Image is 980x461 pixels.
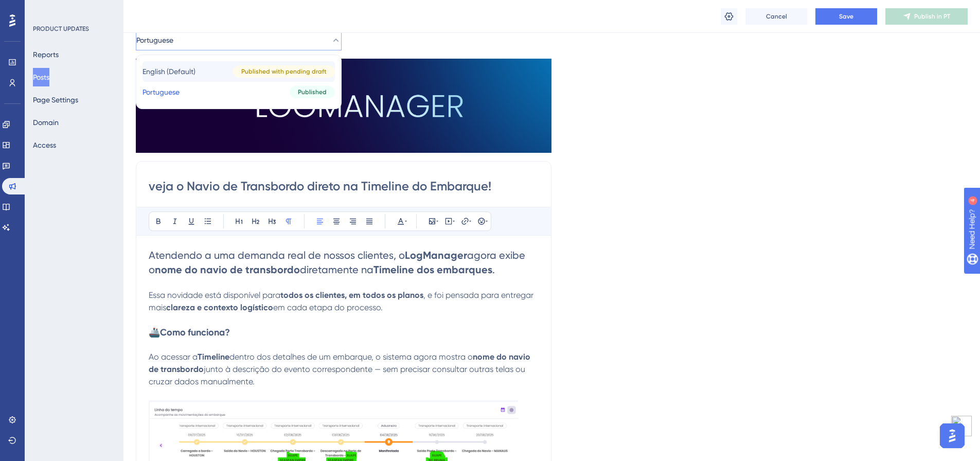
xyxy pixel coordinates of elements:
strong: nome do navio de transbordo [155,263,300,276]
strong: LogManager [405,249,467,261]
span: Published [298,88,327,96]
img: file-1751034236402.png [136,59,551,153]
button: Reports [33,45,59,64]
span: Save [839,12,853,21]
span: , e foi pensada para entregar mais [149,290,536,312]
strong: todos os clientes, em todos os planos [280,290,423,300]
button: Domain [33,113,59,132]
span: diretamente na [300,263,373,276]
button: Cancel [745,8,807,25]
button: Publish in PT [885,8,968,25]
span: Publish in PT [914,12,950,21]
span: Atendendo a uma demanda real de nossos clientes, o [149,249,405,261]
span: Cancel [766,12,787,21]
strong: Timeline [198,352,229,362]
iframe: UserGuiding AI Assistant Launcher [937,420,968,451]
span: Need Help? [24,3,64,15]
span: Essa novidade está disponível para [149,290,280,300]
span: . [492,263,495,276]
button: Posts [33,68,49,86]
div: PRODUCT UPDATES [33,25,89,33]
button: Access [33,136,56,154]
button: Save [815,8,877,25]
button: English (Default)Published with pending draft [142,61,335,82]
span: agora exibe o [149,249,528,276]
span: Published with pending draft [241,67,327,76]
span: Portuguese [136,34,173,46]
span: English (Default) [142,65,195,78]
span: dentro dos detalhes de um embarque, o sistema agora mostra o [229,352,473,362]
span: Ao acessar a [149,352,198,362]
button: PortuguesePublished [142,82,335,102]
span: em cada etapa do processo. [273,303,383,312]
span: 🚢 [149,327,160,338]
strong: clareza e contexto logístico [166,303,273,312]
button: Page Settings [33,91,78,109]
strong: Timeline dos embarques [373,263,492,276]
button: Portuguese [136,30,342,50]
span: junto à descrição do evento correspondente — sem precisar consultar outras telas ou cruzar dados ... [149,364,527,386]
div: 4 [72,5,75,13]
strong: nome do navio de transbordo [149,352,532,374]
span: Portuguese [142,86,180,98]
input: Post Title [149,178,539,194]
strong: Como funciona? [160,327,230,338]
